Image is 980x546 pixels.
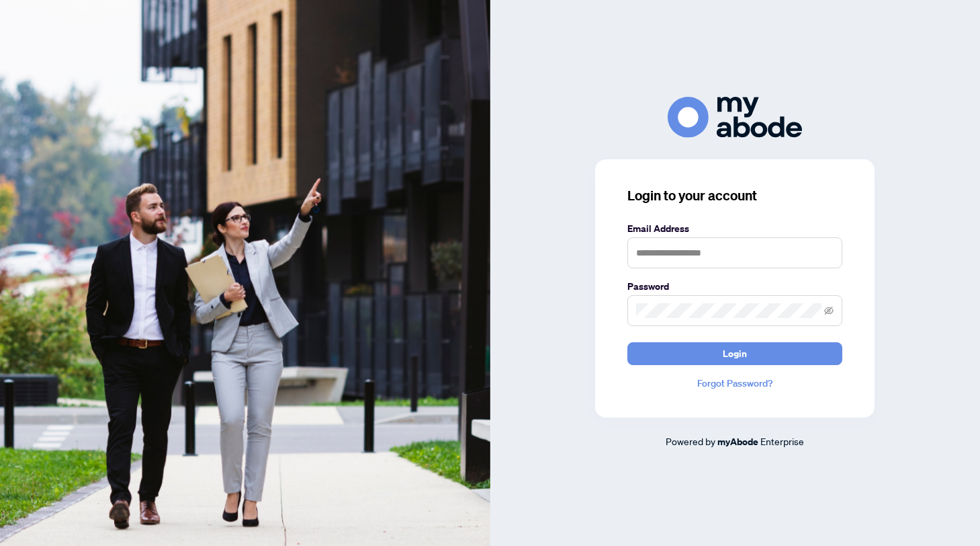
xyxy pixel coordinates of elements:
[717,434,758,449] a: myAbode
[627,221,842,236] label: Email Address
[723,343,747,364] span: Login
[627,376,842,391] a: Forgot Password?
[627,342,842,365] button: Login
[666,435,715,447] span: Powered by
[760,435,804,447] span: Enterprise
[668,97,802,138] img: ma-logo
[627,279,842,294] label: Password
[824,306,834,315] span: eye-invisible
[627,186,842,205] h3: Login to your account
